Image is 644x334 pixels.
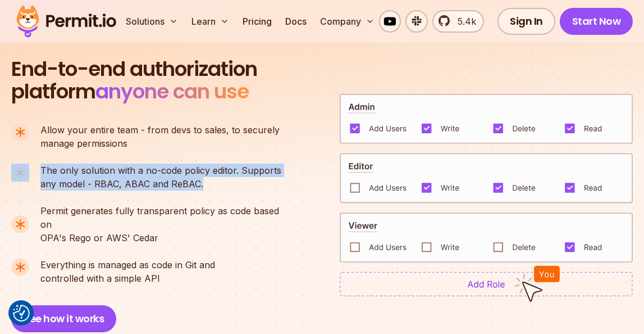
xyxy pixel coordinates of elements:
[11,58,257,80] span: End-to-end authorization
[281,10,311,33] a: Docs
[13,305,30,322] img: Revisit consent button
[40,258,215,285] p: controlled with a simple API
[40,204,291,245] p: OPA's Rego or AWS' Cedar
[40,204,291,231] span: Permit generates fully transparent policy as code based on
[316,10,379,33] button: Company
[187,10,234,33] button: Learn
[560,8,633,35] a: Start Now
[451,15,476,28] span: 5.4k
[13,305,30,322] button: Consent Preferences
[95,77,249,106] span: anyone can use
[432,10,484,33] a: 5.4k
[40,123,280,150] p: manage permissions
[121,10,182,33] button: Solutions
[238,10,276,33] a: Pricing
[11,305,116,332] button: See how it works
[40,164,281,177] span: The only solution with a no-code policy editor. Supports
[11,58,257,103] h2: platform
[40,164,281,191] p: any model - RBAC, ABAC and ReBAC.
[497,8,555,35] a: Sign In
[11,2,121,40] img: Permit logo
[40,258,215,272] span: Everything is managed as code in Git and
[40,123,280,137] span: Allow your entire team - from devs to sales, to securely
